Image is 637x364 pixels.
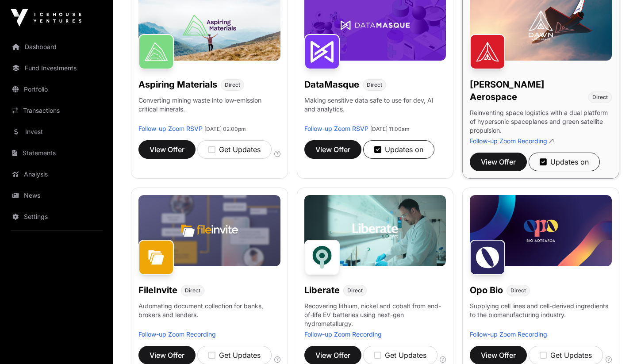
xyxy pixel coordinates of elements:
img: File-Invite-Banner.jpg [138,195,280,266]
a: Follow-up Zoom Recording [470,137,547,145]
iframe: Chat Widget [593,322,637,364]
div: Get Updates [208,350,261,360]
span: Direct [185,287,200,294]
p: Supplying cell lines and cell-derived ingredients to the biomanufacturing industry. [470,302,612,319]
p: Converting mining waste into low-emission critical minerals. [138,96,280,124]
img: DataMasque [304,34,340,69]
img: Opo-Bio-Banner.jpg [470,195,612,266]
span: View Offer [150,144,184,155]
h1: [PERSON_NAME] Aerospace [470,78,585,103]
a: Follow-up Zoom Recording [304,330,382,338]
a: Fund Investments [7,58,106,78]
a: Analysis [7,165,106,184]
a: Dashboard [7,37,106,57]
a: Statements [7,143,106,163]
span: View Offer [150,350,184,360]
span: Direct [510,287,526,294]
div: Get Updates [540,350,592,360]
a: Follow-up Zoom Recording [470,330,547,338]
a: Invest [7,122,106,142]
span: View Offer [481,350,516,360]
span: [DATE] 02:00pm [204,126,246,132]
span: [DATE] 11:00am [370,126,410,132]
img: Aspiring Materials [138,34,174,69]
button: Updates on [363,140,434,159]
a: Follow-up Zoom RSVP [304,125,368,132]
a: News [7,186,106,205]
button: Get Updates [197,140,272,159]
a: Settings [7,207,106,226]
div: Updates on [540,157,589,167]
h1: Opo Bio [470,284,503,296]
img: FileInvite [138,240,174,275]
span: Direct [367,81,382,88]
a: Transactions [7,101,106,120]
img: Opo Bio [470,240,505,275]
span: View Offer [315,144,350,155]
div: Get Updates [374,350,426,360]
span: View Offer [315,350,350,360]
img: Liberate-Banner.jpg [304,195,446,266]
p: Making sensitive data safe to use for dev, AI and analytics. [304,96,446,124]
span: Direct [225,81,240,88]
button: Updates on [529,153,600,171]
img: Liberate [304,240,340,275]
p: Automating document collection for banks, brokers and lenders. [138,302,280,330]
h1: Liberate [304,284,340,296]
div: Get Updates [208,144,261,155]
h1: FileInvite [138,284,177,296]
div: Updates on [374,144,423,155]
button: View Offer [470,153,527,171]
p: Recovering lithium, nickel and cobalt from end-of-life EV batteries using next-gen hydrometallurgy. [304,302,446,330]
a: Follow-up Zoom Recording [138,330,216,338]
a: Follow-up Zoom RSVP [138,125,203,132]
h1: Aspiring Materials [138,78,217,91]
span: Direct [347,287,363,294]
img: Icehouse Ventures Logo [11,9,81,27]
a: Portfolio [7,80,106,99]
button: View Offer [304,140,361,159]
span: View Offer [481,157,516,167]
img: Dawn Aerospace [470,34,505,69]
p: Reinventing space logistics with a dual platform of hypersonic spaceplanes and green satellite pr... [470,108,612,137]
button: View Offer [138,140,196,159]
span: Direct [592,94,608,101]
h1: DataMasque [304,78,359,91]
